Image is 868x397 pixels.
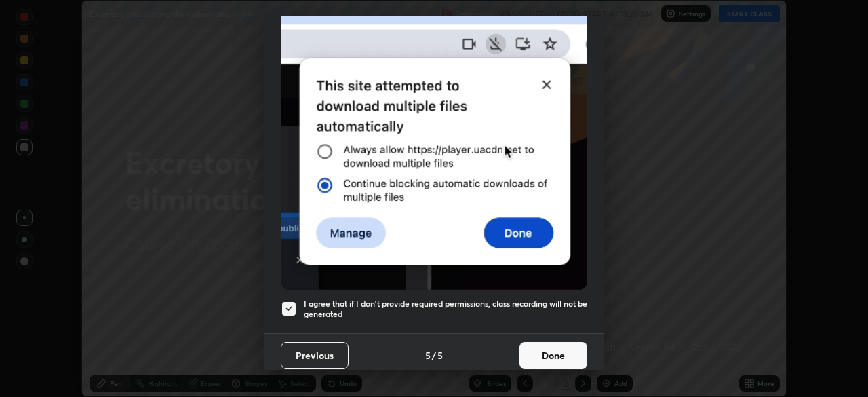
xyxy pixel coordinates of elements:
h4: 5 [437,348,443,362]
h5: I agree that if I don't provide required permissions, class recording will not be generated [304,299,587,320]
button: Done [519,342,587,369]
button: Previous [281,342,349,369]
h4: 5 [425,348,431,362]
h4: / [432,348,436,362]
